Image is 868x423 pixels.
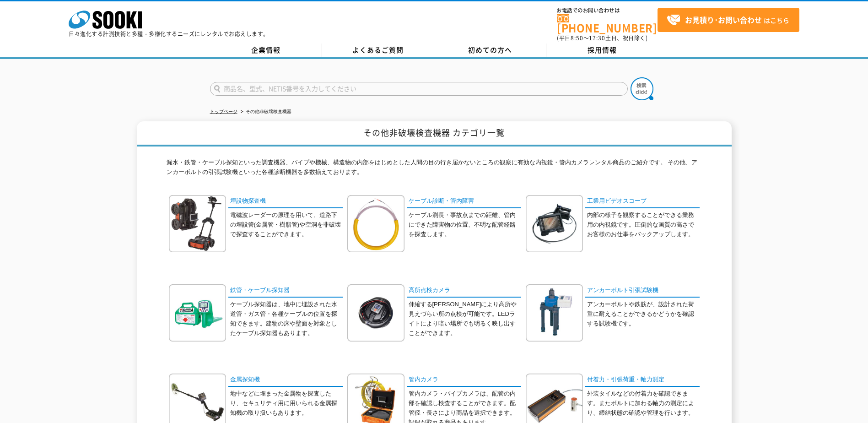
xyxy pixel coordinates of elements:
a: トップページ [210,109,237,114]
p: 内部の様子を観察することができる業務用の内視鏡です。圧倒的な画質の高さでお客様のお仕事をバックアップします。 [587,211,700,239]
a: 管内カメラ [407,374,521,387]
span: お電話でのお問い合わせは [557,8,658,13]
p: アンカーボルトや鉄筋が、設計された荷重に耐えることができるかどうかを確認する試験機です。 [587,300,700,328]
p: 電磁波レーダーの原理を用いて、道路下の埋設管(金属管・樹脂管)や空洞を非破壊で探査することができます。 [230,211,343,239]
span: はこちら [667,13,789,27]
img: 高所点検カメラ [347,284,404,342]
p: 日々進化する計測技術と多種・多様化するニーズにレンタルでお応えします。 [69,31,269,37]
span: 初めての方へ [468,45,512,55]
a: 工業用ビデオスコープ [585,195,700,208]
p: 伸縮する[PERSON_NAME]により高所や見えづらい所の点検が可能です。LEDライトにより暗い場所でも明るく映し出すことができます。 [409,300,521,338]
img: アンカーボルト引張試験機 [526,284,583,342]
h1: その他非破壊検査機器 カテゴリ一覧 [137,121,732,146]
a: お見積り･お問い合わせはこちら [658,8,799,32]
p: 外装タイルなどの付着力を確認できます。またボルトに加わる軸力の測定により、締結状態の確認や管理を行います。 [587,389,700,418]
a: 企業情報 [210,43,322,57]
p: 漏水・鉄管・ケーブル探知といった調査機器、パイプや機械、構造物の内部をはじめとした人間の目の行き届かないところの観察に有効な内視鏡・管内カメラレンタル商品のご紹介です。 その他、アンカーボルトの... [167,158,702,182]
img: ケーブル診断・管内障害 [347,195,404,252]
a: 初めての方へ [434,43,546,57]
a: 採用情報 [546,43,658,57]
a: 埋設物探査機 [228,195,343,208]
img: 工業用ビデオスコープ [526,195,583,252]
a: ケーブル診断・管内障害 [407,195,521,208]
strong: お見積り･お問い合わせ [685,14,762,25]
li: その他非破壊検査機器 [239,107,291,117]
a: アンカーボルト引張試験機 [585,284,700,298]
span: 8:50 [571,34,583,42]
a: 金属探知機 [228,374,343,387]
p: 地中などに埋まった金属物を探査したり、セキュリティ用に用いられる金属探知機の取り扱いもあります。 [230,389,343,418]
img: 埋設物探査機 [169,195,226,252]
a: [PHONE_NUMBER] [557,14,658,33]
img: btn_search.png [631,77,653,100]
img: 鉄管・ケーブル探知器 [169,284,226,342]
p: ケーブル測長・事故点までの距離、管内にできた障害物の位置、不明な配管経路を探査します。 [409,211,521,239]
a: よくあるご質問 [322,43,434,57]
a: 付着力・引張荷重・軸力測定 [585,374,700,387]
p: ケーブル探知器は、地中に埋設された水道管・ガス管・各種ケーブルの位置を探知できます。建物の床や壁面を対象としたケーブル探知器もあります。 [230,300,343,338]
span: 17:30 [589,34,605,42]
input: 商品名、型式、NETIS番号を入力してください [210,82,628,96]
a: 高所点検カメラ [407,284,521,298]
span: (平日 ～ 土日、祝日除く) [557,34,647,42]
a: 鉄管・ケーブル探知器 [228,284,343,298]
